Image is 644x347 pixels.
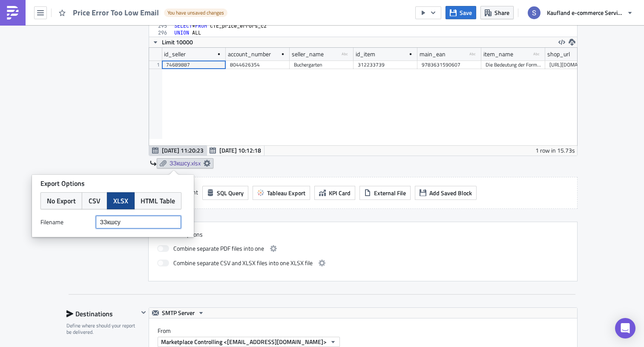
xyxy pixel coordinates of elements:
span: SMTP Server [162,308,195,318]
button: CSV [82,192,107,209]
button: KPI Card [314,186,355,200]
span: domnievame sa, že pri vytváraní vašich ponúk došlo k chybám. [3,50,178,57]
input: xlsx_file [96,216,181,228]
button: No Export [40,192,82,209]
button: Tableau Export [253,186,310,200]
button: Kaufland e-commerce Services GmbH & Co. KG [523,3,638,22]
div: 9783631590607 [422,61,477,69]
div: 297 [149,36,172,43]
label: Filenam﻿e [40,216,92,228]
div: Buchergarten [294,61,349,69]
span: english version below [3,4,63,11]
div: main_ean [420,48,446,61]
span: No Export [47,196,76,206]
button: External File [359,186,411,200]
div: item_name [483,48,513,61]
span: Tableau Export [267,188,305,197]
span: External File [374,188,406,197]
em: stĺpci H [25,75,45,82]
span: KPI Card [329,188,351,197]
img: PushMetrics [6,6,20,20]
span: Limit 10000 [162,38,193,46]
button: Marketplace Controlling <[EMAIL_ADDRESS][DOMAIN_NAME]> [158,337,340,347]
button: SQL Query [202,186,248,200]
div: seller_name [292,48,324,61]
span: Vážená predajkyňa, vážený predajca [3,38,111,44]
span: [DATE] 10:12:18 [219,146,261,155]
span: Marketplace Controlling <[EMAIL_ADDRESS][DOMAIN_NAME]> [161,337,327,346]
span: [DATE] 11:20:23 [162,146,204,155]
div: 1 row in 15.73s [535,145,575,156]
div: Die Bedeutung der Form für Begriff und Rechtsfolgen des Verwaltungsakts [486,61,541,69]
strong: {{ row.seller_name }} [111,37,180,44]
button: Add Saved Block [415,186,477,200]
button: [DATE] 10:12:18 [207,145,264,156]
span: SQL Query [217,188,244,197]
div: id_item [356,48,375,61]
button: Share [480,6,514,19]
span: XLSX [113,196,128,206]
div: 74689887 [166,61,221,69]
label: Additional Options [157,231,569,238]
span: ЗЗкшсу.xlsx [170,159,201,167]
span: HTML Table [141,196,175,206]
div: [URL][DOMAIN_NAME] [549,61,605,69]
div: account_number [228,48,271,61]
span: Share [494,8,509,17]
span: V môžete vidieť aktuálnu cenu produktu. [20,75,151,82]
div: Destinations [66,307,138,320]
span: Skontrolujte, prosím, či sú ceny produktov uvedených v prílohe správne. [3,63,219,70]
div: Export Options [40,179,185,188]
span: Save [460,8,472,17]
span: Add Saved Block [429,188,472,197]
a: ЗЗкшсу.xlsx [157,158,213,168]
button: HTML Table [134,192,181,209]
button: SMTP Server [149,308,207,318]
img: Avatar [527,6,541,20]
span: Price Error Too Low Email [73,8,160,17]
button: XLSX [107,192,135,209]
label: From [158,327,577,335]
div: 296 [149,29,172,36]
span: CSV [89,196,101,206]
div: Open Intercom Messenger [615,318,635,338]
span: Combine separate CSV and XLSX files into one XLSX file [173,258,313,268]
button: Save [446,6,476,19]
div: shop_url [547,48,570,61]
span: Kaufland e-commerce Services GmbH & Co. KG [547,8,624,17]
span: Combine separate PDF files into one [173,243,264,254]
div: id_seller [164,48,186,61]
button: Hide content [138,307,149,318]
span: You have unsaved changes [167,9,224,16]
div: 295 [149,23,172,29]
p: {% if row.preferred_email_language=='sk' %} [3,20,407,29]
div: 8044626354 [230,61,285,69]
button: [DATE] 11:20:23 [149,145,207,156]
div: 312233739 [358,61,413,69]
button: Limit 10000 [149,37,196,47]
div: Define where should your report be delivered. [66,322,138,335]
